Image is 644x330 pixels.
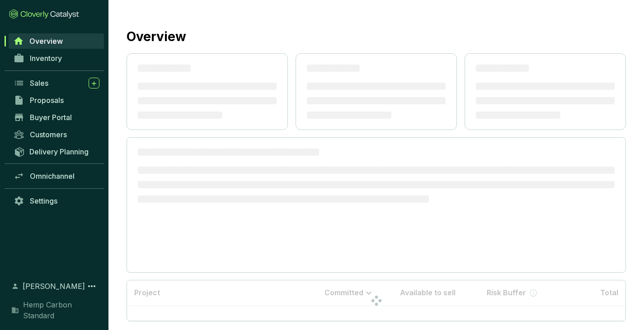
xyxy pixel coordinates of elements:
[30,130,67,139] span: Customers
[9,51,104,66] a: Inventory
[29,147,89,156] span: Delivery Planning
[30,172,75,181] span: Omnichannel
[29,37,63,46] span: Overview
[9,75,104,91] a: Sales
[9,144,104,159] a: Delivery Planning
[9,110,104,125] a: Buyer Portal
[30,113,72,122] span: Buyer Portal
[30,54,62,63] span: Inventory
[9,33,104,49] a: Overview
[30,79,48,88] span: Sales
[9,168,104,184] a: Omnichannel
[30,196,57,205] span: Settings
[127,27,186,46] h2: Overview
[23,281,85,292] span: [PERSON_NAME]
[23,299,99,321] span: Hemp Carbon Standard
[9,193,104,209] a: Settings
[9,93,104,108] a: Proposals
[9,127,104,142] a: Customers
[30,96,64,105] span: Proposals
